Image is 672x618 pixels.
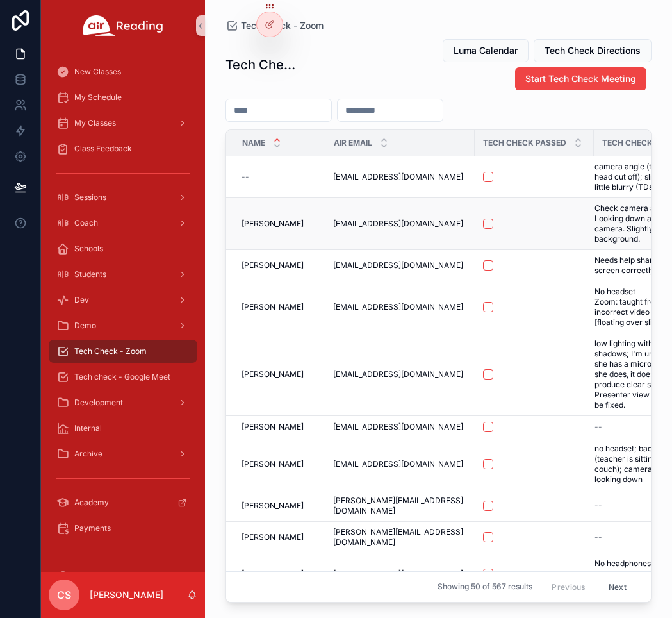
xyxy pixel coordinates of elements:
[534,39,652,62] button: Tech Check Directions
[49,391,197,414] a: Development
[74,269,106,280] span: Students
[525,72,636,85] span: Start Tech Check Meeting
[333,459,463,469] span: [EMAIL_ADDRESS][DOMAIN_NAME]
[333,422,463,432] span: [EMAIL_ADDRESS][DOMAIN_NAME]
[49,212,197,235] a: Coach
[242,172,249,182] span: --
[74,423,102,433] span: Internal
[74,523,111,533] span: Payments
[49,137,197,160] a: Class Feedback
[242,219,318,229] a: [PERSON_NAME]
[594,501,602,511] span: --
[483,138,566,148] span: Tech Check Passed
[242,422,318,432] a: [PERSON_NAME]
[333,369,463,380] span: [EMAIL_ADDRESS][DOMAIN_NAME]
[242,569,318,579] a: [PERSON_NAME]
[333,260,463,271] span: [EMAIL_ADDRESS][DOMAIN_NAME]
[333,172,463,182] span: [EMAIL_ADDRESS][DOMAIN_NAME]
[49,417,197,440] a: Internal
[333,527,467,547] a: [PERSON_NAME][EMAIL_ADDRESS][DOMAIN_NAME]
[49,517,197,540] a: Payments
[242,369,318,380] a: [PERSON_NAME]
[74,218,98,228] span: Coach
[74,372,170,382] span: Tech check - Google Meet
[333,219,467,229] a: [EMAIL_ADDRESS][DOMAIN_NAME]
[83,15,163,36] img: App logo
[74,118,116,128] span: My Classes
[242,532,318,542] a: [PERSON_NAME]
[74,192,106,203] span: Sessions
[225,56,297,74] h1: Tech Check
[242,422,304,432] span: [PERSON_NAME]
[74,244,103,254] span: Schools
[334,138,372,148] span: Air Email
[333,569,463,579] span: [EMAIL_ADDRESS][DOMAIN_NAME]
[49,86,197,109] a: My Schedule
[74,449,102,459] span: Archive
[242,369,304,380] span: [PERSON_NAME]
[74,92,122,103] span: My Schedule
[515,67,646,90] button: Start Tech Check Meeting
[74,397,123,408] span: Development
[74,67,121,77] span: New Classes
[242,501,304,511] span: [PERSON_NAME]
[333,302,467,312] a: [EMAIL_ADDRESS][DOMAIN_NAME]
[49,186,197,209] a: Sessions
[333,496,467,516] a: [PERSON_NAME][EMAIL_ADDRESS][DOMAIN_NAME]
[49,263,197,286] a: Students
[242,302,304,312] span: [PERSON_NAME]
[49,314,197,337] a: Demo
[49,442,197,465] a: Archive
[74,497,109,508] span: Academy
[242,569,304,579] span: [PERSON_NAME]
[49,491,197,514] a: Academy
[74,144,132,154] span: Class Feedback
[49,237,197,260] a: Schools
[333,459,467,469] a: [EMAIL_ADDRESS][DOMAIN_NAME]
[49,60,197,83] a: New Classes
[74,295,89,305] span: Dev
[242,219,304,229] span: [PERSON_NAME]
[74,321,96,331] span: Demo
[90,589,163,601] p: [PERSON_NAME]
[41,51,205,572] div: scrollable content
[333,369,467,380] a: [EMAIL_ADDRESS][DOMAIN_NAME]
[242,172,318,182] a: --
[594,422,602,432] span: --
[333,260,467,271] a: [EMAIL_ADDRESS][DOMAIN_NAME]
[242,459,318,469] a: [PERSON_NAME]
[594,532,602,542] span: --
[333,569,467,579] a: [EMAIL_ADDRESS][DOMAIN_NAME]
[443,39,529,62] button: Luma Calendar
[242,260,318,271] a: [PERSON_NAME]
[454,44,518,57] span: Luma Calendar
[242,501,318,511] a: [PERSON_NAME]
[49,112,197,135] a: My Classes
[49,365,197,388] a: Tech check - Google Meet
[225,19,324,32] a: Tech Check - Zoom
[333,219,463,229] span: [EMAIL_ADDRESS][DOMAIN_NAME]
[49,340,197,363] a: Tech Check - Zoom
[74,346,147,356] span: Tech Check - Zoom
[242,138,265,148] span: Name
[49,288,197,312] a: Dev
[438,582,532,592] span: Showing 50 of 567 results
[57,587,71,603] span: CS
[242,532,304,542] span: [PERSON_NAME]
[600,577,635,597] button: Next
[545,44,641,57] span: Tech Check Directions
[242,302,318,312] a: [PERSON_NAME]
[241,19,324,32] span: Tech Check - Zoom
[333,302,463,312] span: [EMAIL_ADDRESS][DOMAIN_NAME]
[242,260,304,271] span: [PERSON_NAME]
[333,172,467,182] a: [EMAIL_ADDRESS][DOMAIN_NAME]
[333,422,467,432] a: [EMAIL_ADDRESS][DOMAIN_NAME]
[242,459,304,469] span: [PERSON_NAME]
